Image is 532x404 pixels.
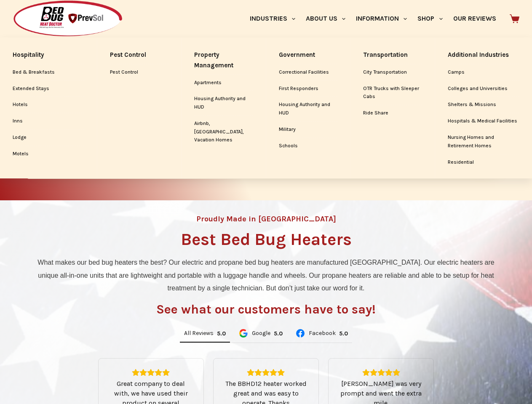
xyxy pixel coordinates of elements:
a: Additional Industries [448,46,520,64]
a: Residential [448,154,520,170]
div: Rating: 5.0 out of 5 [224,369,308,376]
a: Pest Control [110,46,169,64]
a: OTR Trucks with Sleeper Cabs [363,81,422,105]
a: Extended Stays [13,81,84,97]
a: Ride Share [363,105,422,121]
a: Motels [13,146,84,162]
a: Military [279,122,338,138]
div: Rating: 5.0 out of 5 [274,330,283,337]
button: Open LiveChat chat widget [7,3,32,29]
a: Government [279,46,338,64]
h1: Best Bed Bug Heaters [181,231,352,248]
a: Bed & Breakfasts [13,64,84,80]
a: Hospitality [13,46,84,64]
a: Hospitals & Medical Facilities [448,113,520,129]
h4: Proudly Made in [GEOGRAPHIC_DATA] [196,215,336,223]
a: Property Management [194,46,253,74]
a: Airbnb, [GEOGRAPHIC_DATA], Vacation Homes [194,116,253,148]
div: 5.0 [217,330,226,337]
div: Rating: 5.0 out of 5 [339,330,348,337]
a: Transportation [363,46,422,64]
a: Shelters & Missions [448,97,520,113]
a: Hotels [13,97,84,113]
span: All Reviews [184,330,214,336]
div: Rating: 5.0 out of 5 [109,369,193,376]
a: City Transportation [363,64,422,80]
span: Google [252,330,270,336]
div: Rating: 5.0 out of 5 [339,369,423,376]
a: Apartments [194,75,253,91]
a: Pest Control [110,64,169,80]
p: What makes our bed bug heaters the best? Our electric and propane bed bug heaters are manufacture... [31,256,501,295]
a: Inns [13,113,84,129]
a: Correctional Facilities [279,64,338,80]
a: Housing Authority and HUD [194,91,253,115]
div: 5.0 [274,330,283,337]
h3: See what our customers have to say! [156,303,376,316]
span: Facebook [309,330,336,336]
a: Camps [448,64,520,80]
a: Nursing Homes and Retirement Homes [448,130,520,154]
div: 5.0 [339,330,348,337]
div: Rating: 5.0 out of 5 [217,330,226,337]
a: First Responders [279,81,338,97]
a: Colleges and Universities [448,81,520,97]
a: Housing Authority and HUD [279,97,338,121]
a: Schools [279,138,338,154]
a: Lodge [13,130,84,146]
